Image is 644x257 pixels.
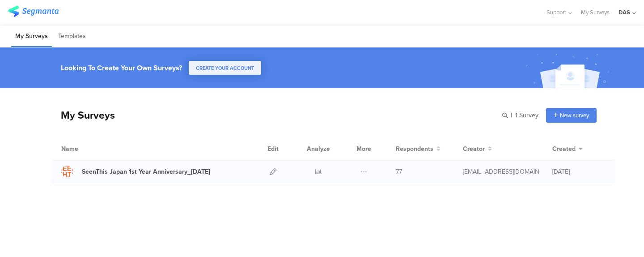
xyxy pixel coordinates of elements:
[463,144,492,154] button: Creator
[552,144,583,154] button: Created
[263,137,283,160] div: Edit
[196,64,254,72] span: CREATE YOUR ACCOUNT
[61,144,115,154] div: Name
[61,166,210,177] a: SeenThis Japan 1st Year Anniversary_[DATE]
[61,63,182,73] div: Looking To Create Your Own Surveys?
[509,111,513,120] span: |
[54,26,90,47] li: Templates
[515,111,538,120] span: 1 Survey
[547,8,566,17] span: Support
[82,167,210,176] div: SeenThis Japan 1st Year Anniversary_9/10/2025
[11,26,52,47] li: My Surveys
[463,144,485,154] span: Creator
[8,6,59,17] img: segmanta logo
[305,137,332,160] div: Analyze
[396,144,433,154] span: Respondents
[560,111,589,120] span: New survey
[619,8,630,17] div: DAS
[552,144,576,154] span: Created
[354,137,373,160] div: More
[189,61,261,75] button: CREATE YOUR ACCOUNT
[552,167,606,176] div: [DATE]
[396,144,441,154] button: Respondents
[523,50,615,91] img: create_account_image.svg
[463,167,539,176] div: t.udagawa@accelerators.jp
[52,107,115,123] div: My Surveys
[396,167,402,176] span: 77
